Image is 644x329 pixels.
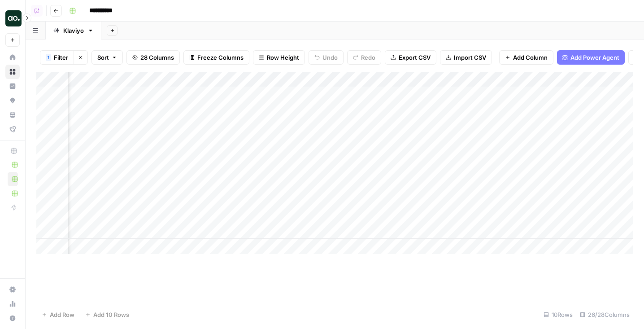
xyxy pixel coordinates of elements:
[440,50,492,65] button: Import CSV
[5,297,20,311] a: Usage
[54,53,68,62] span: Filter
[63,26,84,35] div: Klaviyo
[557,50,625,65] button: Add Power Agent
[385,50,436,65] button: Export CSV
[36,307,80,322] button: Add Row
[5,79,20,93] a: Insights
[40,50,74,65] button: 1Filter
[267,53,299,62] span: Row Height
[454,53,486,62] span: Import CSV
[47,54,50,61] span: 1
[361,53,375,62] span: Redo
[197,53,244,62] span: Freeze Columns
[80,307,135,322] button: Add 10 Rows
[540,307,576,322] div: 10 Rows
[322,53,338,62] span: Undo
[5,108,20,122] a: Your Data
[5,10,22,26] img: AirOps Builders Logo
[5,282,20,297] a: Settings
[93,310,129,319] span: Add 10 Rows
[97,53,109,62] span: Sort
[513,53,548,62] span: Add Column
[126,50,180,65] button: 28 Columns
[46,54,51,61] div: 1
[183,50,249,65] button: Freeze Columns
[499,50,553,65] button: Add Column
[50,310,74,319] span: Add Row
[5,50,20,65] a: Home
[5,311,20,325] button: Help + Support
[347,50,381,65] button: Redo
[91,50,123,65] button: Sort
[5,93,20,108] a: Opportunities
[46,22,101,39] a: Klaviyo
[576,307,633,322] div: 26/28 Columns
[5,122,20,136] a: Flightpath
[5,7,20,30] button: Workspace: AirOps Builders
[309,50,344,65] button: Undo
[399,53,431,62] span: Export CSV
[5,65,20,79] a: Browse
[140,53,174,62] span: 28 Columns
[253,50,305,65] button: Row Height
[570,53,619,62] span: Add Power Agent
